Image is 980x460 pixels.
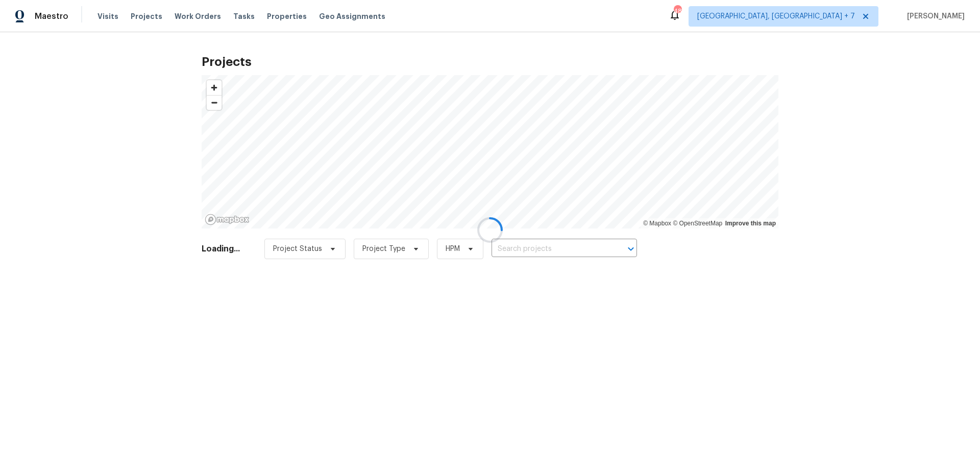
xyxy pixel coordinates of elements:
[207,80,222,95] button: Zoom in
[205,214,250,225] a: Mapbox homepage
[643,220,671,227] a: Mapbox
[673,220,722,227] a: OpenStreetMap
[207,96,222,110] span: Zoom out
[207,95,222,110] button: Zoom out
[674,6,681,16] div: 48
[725,220,776,227] a: Improve this map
